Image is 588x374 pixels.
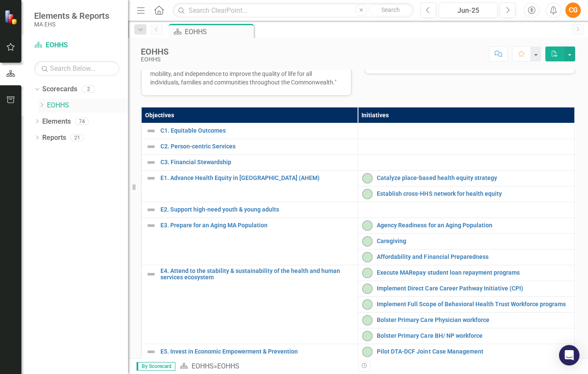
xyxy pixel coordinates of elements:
img: Not Defined [146,173,156,183]
a: Affordability and Financial Preparedness [377,254,570,260]
a: Implement Direct Care Career Pathway Initiative (CPI) [377,285,570,292]
a: C3. Financial Stewardship [160,159,353,165]
button: Search [369,4,412,16]
img: On-track [362,252,373,262]
img: On-track [362,173,373,183]
div: Open Intercom Messenger [559,345,579,365]
img: On-track [362,284,373,294]
a: Pilot DTA-DCF Joint Case Management [377,348,570,355]
a: Implement Full Scope of Behavioral Health Trust Workforce programs [377,301,570,307]
span: By Scorecard [137,362,175,371]
img: On-track [362,347,373,357]
img: On-track [362,189,373,199]
input: Search ClearPoint... [173,3,414,18]
a: Execute MARepay student loan repayment programs [377,270,570,276]
img: On-track [362,268,373,278]
img: On-track [362,236,373,246]
img: On-track [362,220,373,231]
a: E5. Invest in Economic Empowerment & Prevention [160,348,353,355]
div: 21 [70,134,84,141]
a: E1. Advance Health Equity in [GEOGRAPHIC_DATA] (AHEM) [160,175,353,181]
img: On-track [362,299,373,310]
div: » [180,362,352,371]
a: EOHHS [192,362,214,370]
img: Not Defined [146,205,156,215]
div: EOHHS [217,362,239,370]
a: Bolster Primary Care Physician workforce [377,317,570,323]
a: Bolster Primary Care BH/ NP workforce [377,333,570,339]
img: Not Defined [146,269,156,279]
img: Not Defined [146,220,156,231]
a: EOHHS [34,41,119,50]
img: Not Defined [146,142,156,152]
a: Catalyze place-based health equity strategy [377,175,570,181]
span: Search [381,6,400,13]
div: 74 [75,118,89,125]
div: Jun-25 [442,6,495,16]
div: EOHHS [141,56,169,63]
button: Jun-25 [439,3,498,18]
span: Elements & Reports [34,11,109,21]
a: E3. Prepare for an Aging MA Population [160,222,353,229]
div: EOHHS [185,26,252,37]
a: E2. Support high-need youth & young adults [160,206,353,213]
input: Search Below... [34,61,119,76]
a: Caregiving [377,238,570,244]
img: On-track [362,331,373,341]
button: CG [565,3,581,18]
a: E4. Attend to the stability & sustainability of the health and human services ecosystem [160,268,353,281]
a: C1. Equitable Outcomes [160,128,353,134]
div: EOHHS [141,47,169,56]
a: Elements [42,117,71,127]
a: EOHHS [47,101,128,110]
a: Reports [42,133,66,143]
img: Not Defined [146,157,156,168]
img: On-track [362,315,373,325]
small: MA EHS [34,21,109,28]
a: Establish cross-HHS network for health equity [377,191,570,197]
img: Not Defined [146,126,156,136]
a: Scorecards [42,84,77,94]
img: ClearPoint Strategy [4,9,19,24]
div: 2 [82,86,95,93]
a: Agency Readiness for an Aging Population [377,222,570,229]
a: C2. Person-centric Services [160,143,353,150]
img: Not Defined [146,347,156,357]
